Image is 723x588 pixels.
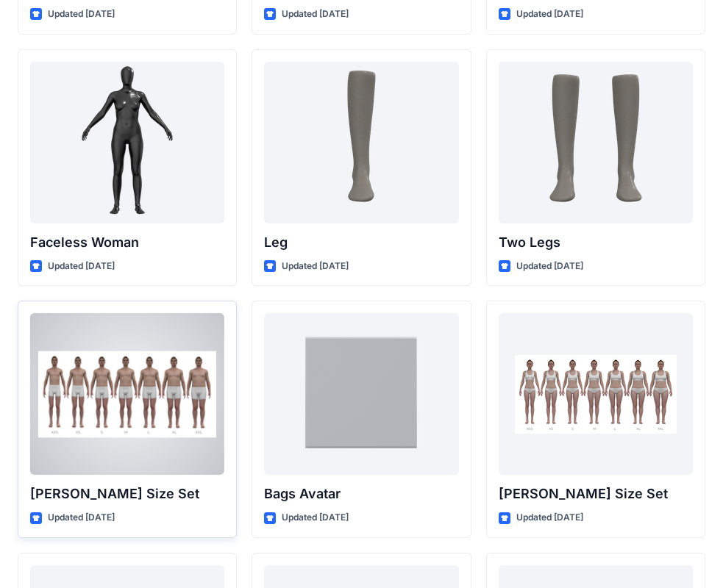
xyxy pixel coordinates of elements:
[264,313,458,475] a: Bags Avatar
[282,7,349,22] p: Updated [DATE]
[48,7,115,22] p: Updated [DATE]
[30,232,224,253] p: Faceless Woman
[30,62,224,223] a: Faceless Woman
[516,510,583,526] p: Updated [DATE]
[48,259,115,274] p: Updated [DATE]
[282,259,349,274] p: Updated [DATE]
[282,510,349,526] p: Updated [DATE]
[264,484,458,504] p: Bags Avatar
[516,259,583,274] p: Updated [DATE]
[499,62,693,223] a: Two Legs
[30,313,224,475] a: Oliver Size Set
[499,484,693,504] p: [PERSON_NAME] Size Set
[499,313,693,475] a: Olivia Size Set
[264,232,458,253] p: Leg
[48,510,115,526] p: Updated [DATE]
[499,232,693,253] p: Two Legs
[516,7,583,22] p: Updated [DATE]
[30,484,224,504] p: [PERSON_NAME] Size Set
[264,62,458,223] a: Leg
